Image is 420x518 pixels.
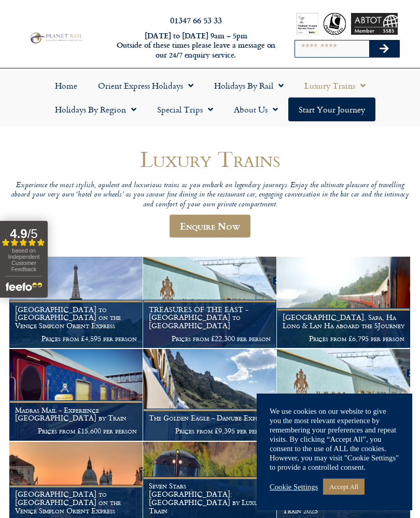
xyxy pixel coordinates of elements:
[170,14,222,26] a: 01347 66 53 33
[9,147,411,171] h1: Luxury Trains
[149,305,271,330] h1: TREASURES OF THE EAST - [GEOGRAPHIC_DATA] to [GEOGRAPHIC_DATA]
[45,97,147,121] a: Holidays by Region
[9,349,143,441] a: Madras Mail - Experience [GEOGRAPHIC_DATA] by Train Prices from £15,600 per person
[143,349,277,441] a: The Golden Eagle - Danube Express Prices from £9,395 per person
[9,257,143,348] a: [GEOGRAPHIC_DATA] to [GEOGRAPHIC_DATA] on the Venice Simplon Orient Express Prices from £4,595 pe...
[15,427,137,435] p: Prices from £15,600 per person
[28,31,84,45] img: Planet Rail Train Holidays Logo
[170,215,250,237] a: Enquire Now
[5,74,415,121] nav: Menu
[143,257,277,348] a: TREASURES OF THE EAST - [GEOGRAPHIC_DATA] to [GEOGRAPHIC_DATA] Prices from £22,300 per person
[15,334,137,343] p: Prices from £4,595 per person
[149,334,271,343] p: Prices from £22,300 per person
[9,181,411,210] p: Experience the most stylish, opulent and luxurious trains as you embark on legendary journeys. En...
[223,97,288,121] a: About Us
[283,490,404,514] h1: The Andean Explorer – [GEOGRAPHIC_DATA] by Luxury Train 2025
[149,414,271,422] h1: The Golden Eagle - Danube Express
[270,407,399,472] div: We use cookies on our website to give you the most relevant experience by remembering your prefer...
[288,97,375,121] a: Start your Journey
[15,406,137,423] h1: Madras Mail - Experience [GEOGRAPHIC_DATA] by Train
[277,349,411,441] a: Imperial China - Xi’an to [GEOGRAPHIC_DATA] Prices from £17,900 per person
[149,482,271,514] h1: Seven Stars [GEOGRAPHIC_DATA]: [GEOGRAPHIC_DATA] by Luxury Train
[204,74,294,97] a: Holidays by Rail
[283,313,404,330] h1: [GEOGRAPHIC_DATA], Sapa, Ha Long & Lan Ha aboard the SJourney
[147,97,223,121] a: Special Trips
[15,490,137,514] h1: [GEOGRAPHIC_DATA] to [GEOGRAPHIC_DATA] on the Venice Simplon Orient Express
[369,40,399,57] button: Search
[323,479,365,495] a: Accept All
[283,334,404,343] p: Prices from £6,795 per person
[15,305,137,330] h1: [GEOGRAPHIC_DATA] to [GEOGRAPHIC_DATA] on the Venice Simplon Orient Express
[88,74,204,97] a: Orient Express Holidays
[115,31,277,60] h6: [DATE] to [DATE] 9am – 5pm Outside of these times please leave a message on our 24/7 enquiry serv...
[294,74,376,97] a: Luxury Trains
[270,482,318,492] a: Cookie Settings
[277,257,411,348] a: [GEOGRAPHIC_DATA], Sapa, Ha Long & Lan Ha aboard the SJourney Prices from £6,795 per person
[45,74,88,97] a: Home
[149,427,271,435] p: Prices from £9,395 per person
